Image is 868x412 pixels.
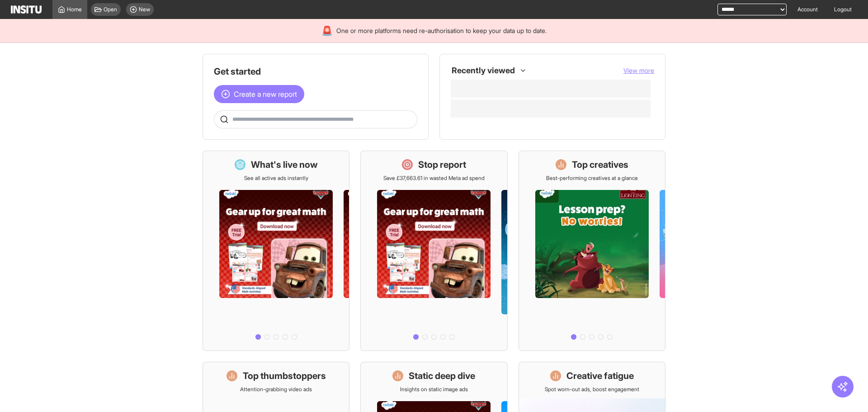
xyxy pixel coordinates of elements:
img: Logo [11,5,42,14]
h1: Top creatives [572,158,628,171]
span: Home [67,6,82,13]
h1: What's live now [251,158,318,171]
a: What's live nowSee all active ads instantly [203,151,349,351]
button: View more [623,66,654,75]
span: One or more platforms need re-authorisation to keep your data up to date. [336,26,547,35]
p: Save £37,663.61 in wasted Meta ad spend [383,175,485,182]
div: 🚨 [321,24,333,37]
p: Best-performing creatives at a glance [546,175,638,182]
h1: Top thumbstoppers [243,369,326,382]
h1: Get started [214,65,417,78]
button: Create a new report [214,85,304,103]
a: Stop reportSave £37,663.61 in wasted Meta ad spend [360,151,507,351]
span: View more [623,66,654,74]
p: Insights on static image ads [400,386,468,393]
span: Open [104,6,117,13]
p: See all active ads instantly [244,175,308,182]
span: New [139,6,150,13]
span: Create a new report [234,89,297,99]
a: Top creativesBest-performing creatives at a glance [519,151,665,351]
p: Attention-grabbing video ads [240,386,312,393]
h1: Stop report [418,158,466,171]
h1: Static deep dive [409,369,475,382]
